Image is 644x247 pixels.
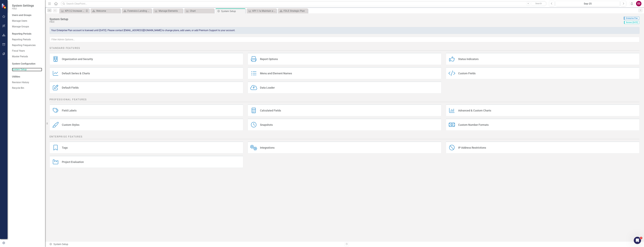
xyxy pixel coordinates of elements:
[260,146,275,149] div: Integrations
[50,17,622,21] div: System Setup
[12,55,42,58] a: Master Periods
[12,75,42,79] div: Utilities
[252,9,276,13] div: KPI 1.1a Maintain a positive laboratory capacity score based on effective forensic staff.
[62,57,93,61] div: Organization and Security
[185,9,213,13] a: Chart
[12,25,42,28] a: Manage Groups
[531,2,546,6] button: Search
[127,9,151,13] div: Forensics Landing Page
[12,4,34,7] span: System Settings
[247,9,276,13] a: KPI 1.1a Maintain a positive laboratory capacity score based on effective forensic staff.
[62,86,79,89] div: Default Fields
[260,123,273,127] div: Snapshots
[12,81,42,84] a: Revision History
[12,62,42,66] div: System Configuration
[12,7,34,10] small: FDLE
[260,72,292,75] div: Menu and Element Names
[12,49,42,53] a: Fiscal Years
[556,2,619,6] div: Sep-25
[2,3,7,9] img: ClearPoint Strategy
[458,146,486,149] div: IP Address Restrictions
[96,9,120,13] div: Welcome
[279,9,307,13] a: FDLE Strategic Plan
[640,237,642,239] span: 2
[50,27,639,34] div: Your Enterprise Plan account is licensed until [DATE]. Please contact [EMAIL_ADDRESS][DOMAIN_NAME...
[555,1,620,6] button: Sep-25
[12,86,42,90] a: Recycle Bin
[458,57,479,61] div: Status Indicators
[221,9,245,13] div: System Setup
[62,109,77,112] div: Field Labels
[12,68,42,71] a: System Setup
[159,9,182,13] div: Manage Elements
[636,1,641,6] button: ED
[12,19,42,23] a: Manage Users
[260,86,275,89] div: Data Loader
[49,243,342,246] div: System Setup
[260,57,278,61] div: Report Options
[62,123,79,127] div: Custom Styles
[50,46,639,51] h2: Standard Features
[458,72,476,75] div: Custom Fields
[122,9,151,13] a: Forensics Landing Page
[284,9,307,13] div: FDLE Strategic Plan
[65,9,85,13] div: KPI 3.2 Increase the number of specialized High-Liability Training courses per year to internal a...
[12,38,42,41] a: Reporting Periods
[458,109,491,112] div: Advanced & Custom Charts
[624,17,639,20] span: Enterprise Plan
[260,109,281,112] div: Calculated Fields
[634,237,641,244] iframe: Intercom live chat
[190,9,213,13] div: Chart
[50,37,639,42] input: Filter Admin Options...
[62,160,84,164] div: Project Evaluation
[458,123,489,127] div: Custom Number Formats
[624,21,639,24] span: Renews [DATE]
[62,146,68,149] div: Tags
[12,32,42,36] div: Reporting Periods
[61,1,547,6] input: Search ClearPoint...
[535,2,542,5] span: Search
[154,9,182,13] a: Manage Elements
[91,9,120,13] a: Welcome
[12,44,42,47] a: Reporting Frequencies
[62,72,90,75] div: Default Series & Charts
[12,14,42,17] div: Users and Groups
[50,135,639,139] h2: Enterprise Features
[60,9,85,13] a: KPI 3.2 Increase the number of specialized High-Liability Training courses per year to internal a...
[50,21,622,23] div: FDLE
[50,98,639,102] h2: Professional Features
